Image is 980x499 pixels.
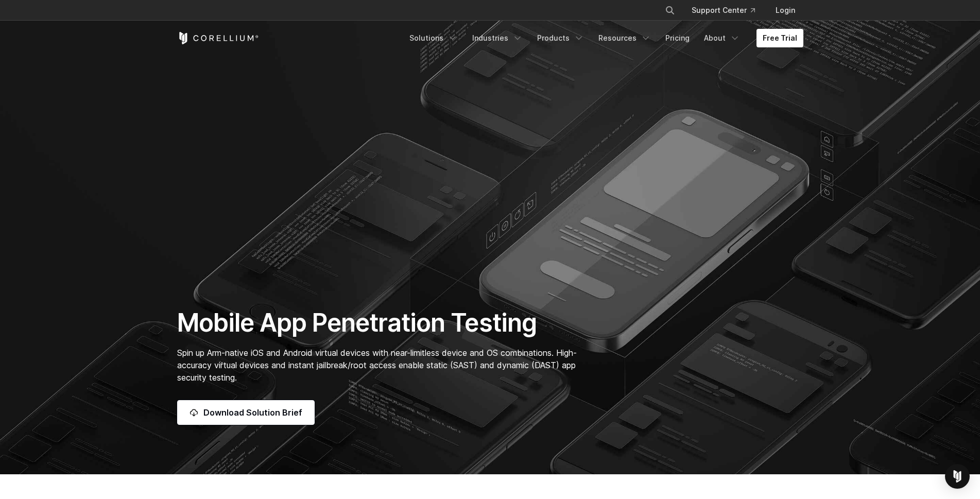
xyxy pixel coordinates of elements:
a: Download Solution Brief [177,400,315,425]
a: Resources [592,29,657,47]
a: Solutions [403,29,464,47]
a: Industries [466,29,529,47]
a: Login [767,1,803,20]
h1: Mobile App Penetration Testing [177,307,588,338]
div: Navigation Menu [403,29,803,47]
button: Search [661,1,679,20]
span: Spin up Arm-native iOS and Android virtual devices with near-limitless device and OS combinations... [177,348,577,383]
a: Pricing [659,29,696,47]
div: Navigation Menu [652,1,803,20]
div: Open Intercom Messenger [945,464,970,489]
a: Support Center [683,1,763,20]
a: Corellium Home [177,32,259,44]
span: Download Solution Brief [203,406,302,419]
a: Free Trial [757,29,803,47]
a: Products [531,29,590,47]
a: About [698,29,746,47]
